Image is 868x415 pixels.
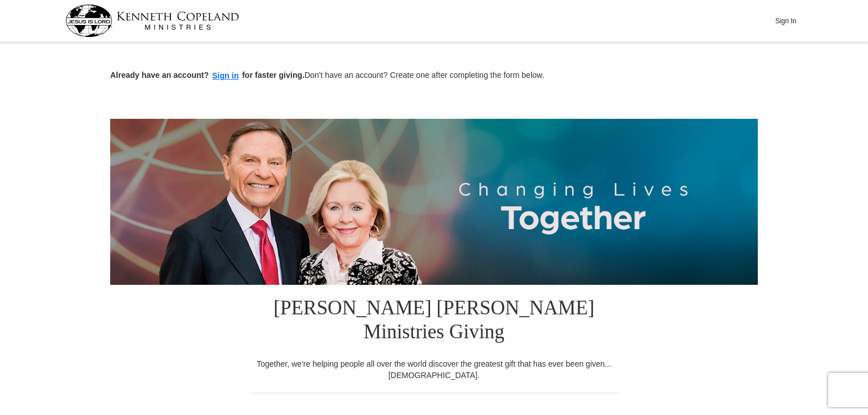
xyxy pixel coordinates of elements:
div: Together, we're helping people all over the world discover the greatest gift that has ever been g... [249,358,619,381]
h1: [PERSON_NAME] [PERSON_NAME] Ministries Giving [249,285,619,358]
button: Sign In [769,12,803,30]
img: kcm-header-logo.svg [65,5,239,37]
button: Sign in [209,69,243,82]
p: Don't have an account? Create one after completing the form below. [110,69,758,82]
strong: Already have an account? for faster giving. [110,70,304,80]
